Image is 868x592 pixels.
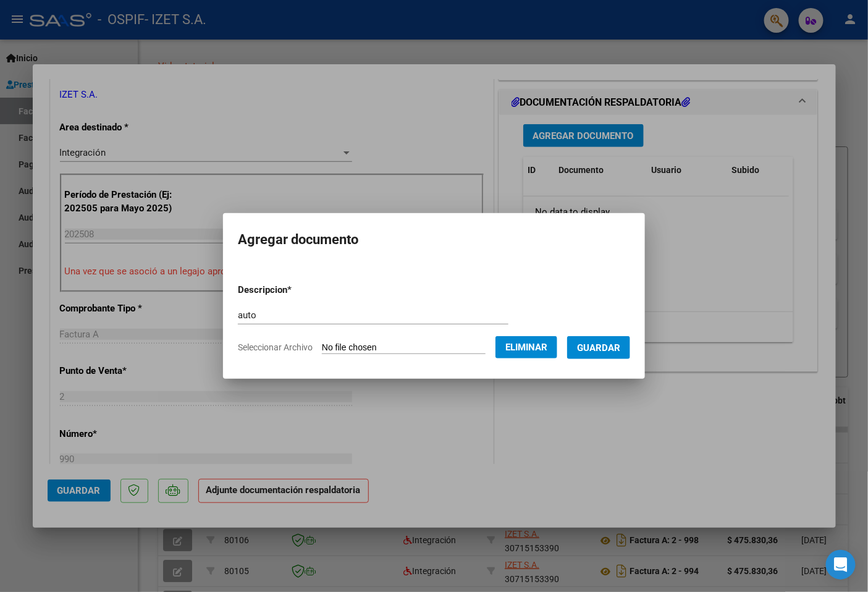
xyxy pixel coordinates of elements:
p: Descripcion [238,283,356,297]
button: Eliminar [495,336,557,358]
span: Guardar [577,342,620,353]
h2: Agregar documento [238,228,630,252]
button: Guardar [567,336,630,359]
span: Seleccionar Archivo [238,342,313,352]
div: Open Intercom Messenger [826,550,856,580]
span: Eliminar [505,342,547,353]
